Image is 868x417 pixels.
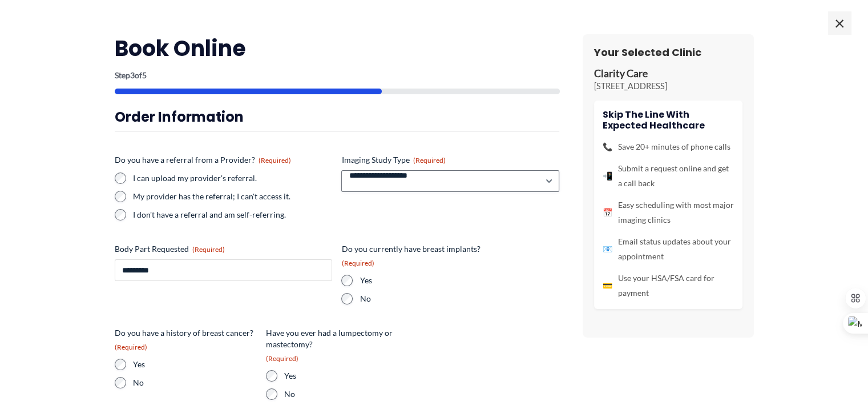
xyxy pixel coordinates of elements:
label: Yes [360,275,483,286]
span: (Required) [413,156,445,165]
li: Save 20+ minutes of phone calls [603,139,734,154]
label: No [133,377,257,388]
span: (Required) [192,245,225,254]
span: (Required) [341,259,374,267]
h4: Skip the line with Expected Healthcare [603,109,734,131]
span: (Required) [115,343,147,351]
span: (Required) [259,156,291,165]
span: (Required) [266,354,298,363]
label: No [360,293,483,304]
span: × [828,11,851,34]
span: 5 [142,70,147,80]
label: Imaging Study Type [341,154,559,166]
label: Yes [284,370,408,382]
legend: Do you have a referral from a Provider? [115,154,291,166]
span: 📞 [603,139,612,154]
span: 📲 [603,169,612,183]
span: 📅 [603,205,612,220]
li: Use your HSA/FSA card for payment [603,271,734,300]
h3: Order Information [115,108,560,126]
label: No [284,388,408,400]
span: 3 [130,70,135,80]
legend: Do you currently have breast implants? [341,243,483,268]
legend: Have you ever had a lumpectomy or mastectomy? [266,327,408,363]
li: Email status updates about your appointment [603,234,734,264]
span: 💳 [603,278,612,293]
h3: Your Selected Clinic [594,46,742,59]
label: Yes [133,359,257,370]
p: Step of [115,71,560,79]
legend: Do you have a history of breast cancer? [115,327,257,352]
h2: Book Online [115,34,560,62]
label: I don't have a referral and am self-referring. [133,209,333,220]
span: 📧 [603,242,612,256]
label: Body Part Requested [115,243,333,255]
li: Easy scheduling with most major imaging clinics [603,198,734,227]
li: Submit a request online and get a call back [603,161,734,191]
p: Clarity Care [594,67,742,81]
label: My provider has the referral; I can't access it. [133,191,333,202]
label: I can upload my provider's referral. [133,173,333,184]
p: [STREET_ADDRESS] [594,81,742,92]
